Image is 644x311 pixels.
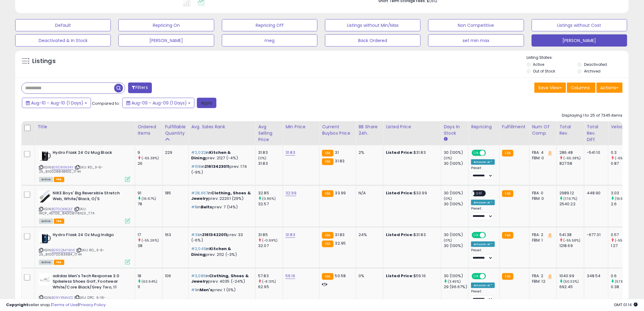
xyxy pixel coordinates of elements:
[15,19,111,31] button: Default
[325,19,421,31] button: Listings without Min/Max
[386,124,439,130] div: Listed Price
[191,190,251,201] span: Clothing, Shoes & Jewelry
[191,150,206,155] span: #2,032
[39,177,53,182] span: All listings currently available for purchase on Amazon
[444,156,452,161] small: (0%)
[444,243,468,249] div: 30 (100%)
[118,19,214,31] button: Repricing On
[54,219,64,224] span: FBA
[532,196,552,201] div: FBM: 0
[258,232,283,238] div: 31.85
[611,150,635,155] div: 0.3
[386,190,414,196] b: Listed Price:
[52,302,78,308] a: Terms of Use
[322,190,333,197] small: FBA
[258,150,283,155] div: 31.83
[138,124,160,136] div: Ordered Items
[444,201,468,207] div: 30 (100%)
[37,124,132,130] div: Title
[615,196,629,201] small: (16.54%)
[92,101,120,106] span: Compared to:
[51,165,74,170] a: B09DRXN34Y
[532,190,552,196] div: FBA: 0
[615,279,630,284] small: (57.89%)
[54,177,64,182] span: FBA
[471,207,495,220] div: Preset:
[533,62,544,67] label: Active
[471,124,497,130] div: Repricing
[6,302,28,308] strong: Copyright
[322,124,353,136] div: Current Buybox Price
[444,136,447,142] small: Days In Stock.
[142,196,156,201] small: (16.67%)
[611,190,635,196] div: 3.03
[262,238,278,243] small: (-0.69%)
[285,232,295,238] a: 31.83
[472,150,480,156] span: ON
[471,159,495,165] div: Amazon AI *
[597,83,623,93] button: Actions
[39,260,53,265] span: All listings currently available for purchase on Amazon
[191,273,249,284] span: Clothing, Shoes & Jewelry
[567,83,596,93] button: Columns
[258,243,283,249] div: 32.07
[200,287,213,293] span: Men's
[532,279,552,284] div: FBM: 12
[428,34,524,47] button: set min max
[118,34,214,47] button: [PERSON_NAME]
[222,34,317,47] button: meg
[444,232,468,238] div: 30 (100%)
[39,232,130,264] div: ASIN:
[53,273,127,292] b: adidas Men's Tech Response 3.0 Spikeless Shoes Golf, Footwear White/Core Black/Grey Two, 11
[386,150,414,155] b: Listed Price:
[359,232,379,238] div: 24%
[587,150,604,155] div: -541.10
[471,289,495,303] div: Preset:
[191,273,206,279] span: #3,086
[191,232,251,243] p: in prev: 33 (-6%)
[615,156,632,161] small: (-65.52%)
[138,190,162,196] div: 91
[285,124,317,130] div: Min Price
[559,243,584,249] div: 1218.69
[615,238,631,243] small: (-55.12%)
[258,201,283,207] div: 32.57
[191,150,231,161] span: Kitchen & Dining
[502,124,527,130] div: Fulfillment
[335,150,339,155] span: 31
[444,196,452,201] small: (0%)
[428,19,524,31] button: Non Competitive
[472,274,480,279] span: ON
[258,161,283,166] div: 31.83
[122,98,194,108] button: Aug-09 - Aug-09 (1 Days)
[587,273,604,279] div: 348.54
[191,150,251,161] p: in prev: 2127 (-4%)
[335,158,345,164] span: 31.83
[202,232,227,238] span: 21613422011
[128,83,152,93] button: Filters
[571,85,590,91] span: Columns
[222,19,317,31] button: Repricing Off
[527,55,629,61] p: Listing States:
[165,232,184,238] div: 163
[197,98,216,108] button: Apply
[587,190,604,196] div: 448.90
[191,190,208,196] span: #28,667
[258,284,283,290] div: 62.95
[448,279,461,284] small: (3.45%)
[444,273,468,279] div: 30 (100%)
[386,232,414,238] b: Listed Price:
[502,273,513,280] small: FBA
[559,190,584,196] div: 2989.12
[611,284,635,290] div: 0.38
[532,232,552,238] div: FBA: 2
[611,232,635,238] div: 0.57
[532,238,552,243] div: FBM: 1
[191,190,251,201] p: in prev: 22201 (29%)
[562,113,623,118] div: Displaying 1 to 25 of 7345 items
[51,248,75,253] a: B09SQMYWH1
[322,150,333,157] small: FBA
[142,279,157,284] small: (63.64%)
[584,69,600,74] label: Archived
[53,150,127,157] b: Hydro Flask 24 Oz Mug Black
